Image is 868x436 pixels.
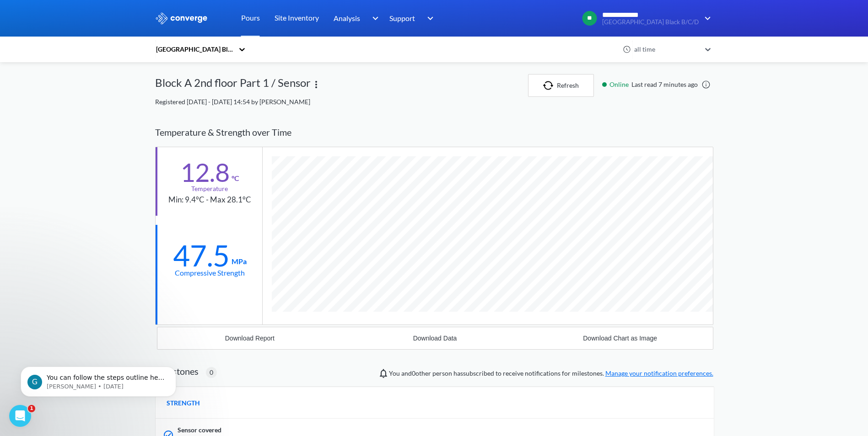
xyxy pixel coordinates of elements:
img: downArrow.svg [699,13,713,24]
div: Compressive Strength [175,267,245,278]
button: Download Report [157,327,343,349]
div: Temperature [191,184,228,194]
div: 12.8 [180,161,230,184]
a: Manage your notification preferences. [605,369,713,377]
div: Download Report [225,335,275,342]
div: 47.5 [173,244,230,267]
div: Min: 9.4°C - Max 28.1°C [168,194,251,206]
img: notifications-icon.svg [378,368,389,379]
span: 0 [210,367,213,378]
img: more.svg [311,79,322,90]
div: Block A 2nd floor Part 1 / Sensor [155,74,311,97]
div: Download Data [413,335,457,342]
button: Download Chart as Image [528,327,713,349]
span: You and person has subscribed to receive notifications for milestones. [389,368,713,378]
div: [GEOGRAPHIC_DATA] Black B/C/D [155,44,234,54]
img: downArrow.svg [421,13,436,24]
div: Temperature & Strength over Time [155,118,713,147]
span: 1 [28,405,35,412]
span: [GEOGRAPHIC_DATA] Black B/C/D [602,19,699,26]
span: 0 other [412,369,431,377]
img: icon-refresh.svg [543,81,557,90]
div: all time [632,44,701,54]
iframe: Intercom notifications message [7,347,190,411]
span: Registered [DATE] - [DATE] 14:54 by [PERSON_NAME] [155,98,310,106]
iframe: Intercom live chat [9,405,31,427]
span: Analysis [334,12,360,24]
img: icon-clock.svg [623,45,631,53]
div: Last read 7 minutes ago [598,80,713,90]
button: Refresh [528,74,594,97]
span: Support [389,12,415,24]
button: Download Data [342,327,528,349]
img: logo_ewhite.svg [155,12,208,24]
span: You can follow the steps outline here for the web platform [URL][DOMAIN_NAME] Other wise on the m... [40,27,158,79]
p: Message from Greg, sent 1w ago [40,35,158,43]
span: Sensor covered [178,425,221,435]
span: Online [609,80,631,90]
img: downArrow.svg [366,13,381,24]
div: Download Chart as Image [583,335,657,342]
